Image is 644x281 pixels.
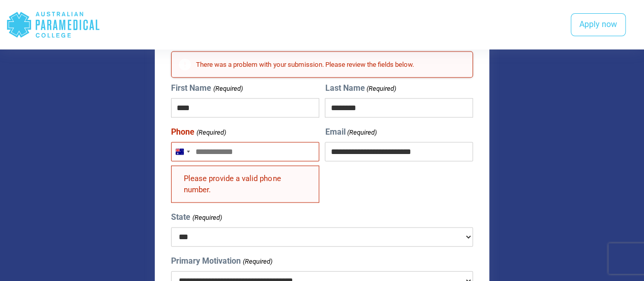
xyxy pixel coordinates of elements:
label: Email [325,126,376,138]
span: (Required) [366,84,396,94]
label: State [171,211,221,223]
label: Last Name [325,82,396,94]
span: (Required) [242,257,272,267]
label: Primary Motivation [171,255,272,267]
div: Australian Paramedical College [6,8,100,41]
div: Please provide a valid phone number. [171,166,319,203]
a: Apply now [571,13,626,37]
span: (Required) [195,127,226,138]
label: First Name [171,82,242,94]
span: (Required) [191,213,222,223]
button: Selected country [172,143,193,161]
span: (Required) [346,127,377,138]
h2: There was a problem with your submission. Please review the fields below. [196,60,464,69]
label: Phone [171,126,226,138]
span: (Required) [212,84,243,94]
